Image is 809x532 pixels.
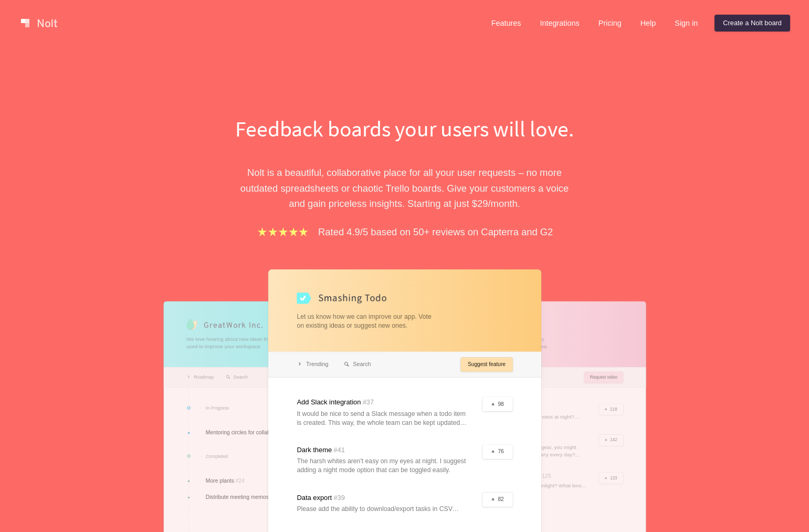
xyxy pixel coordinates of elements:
a: Integrations [531,15,587,32]
p: Nolt is a beautiful, collaborative place for all your user requests – no more outdated spreadshee... [224,165,586,211]
p: Rated 4.9/5 based on 50+ reviews on Capterra and G2 [318,224,553,239]
a: Help [632,15,665,32]
h1: Feedback boards your users will love. [224,113,586,144]
a: Create a Nolt board [715,15,790,32]
a: Features [483,15,530,32]
a: Pricing [590,15,630,32]
img: stars.b067e34983.png [256,226,310,238]
a: Sign in [666,15,706,32]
